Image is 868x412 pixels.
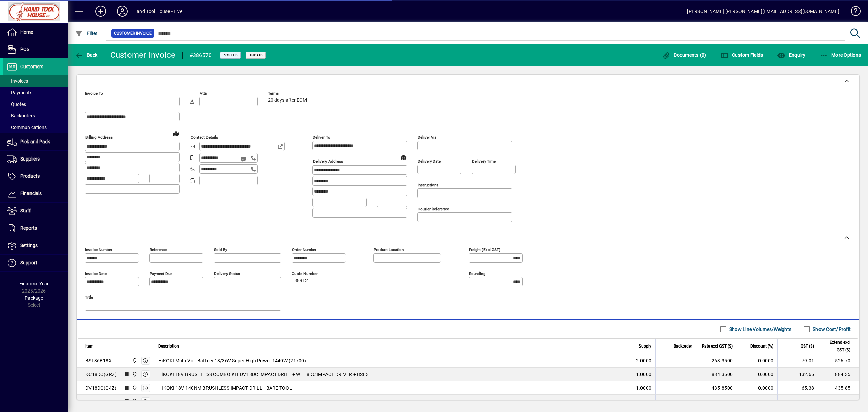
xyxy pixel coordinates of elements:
span: Supply [639,342,651,350]
span: Products [20,173,40,179]
td: 884.35 [818,368,859,381]
td: 65.38 [777,395,818,408]
td: 435.85 [818,381,859,395]
span: Package [25,295,43,301]
div: 263.3500 [701,357,733,364]
a: Products [3,168,68,185]
div: [PERSON_NAME] [PERSON_NAME][EMAIL_ADDRESS][DOMAIN_NAME] [687,6,839,17]
span: 2.0000 [636,357,652,364]
label: Show Line Volumes/Weights [728,326,791,333]
mat-label: Courier Reference [418,207,449,211]
span: 1.0000 [636,385,652,391]
span: Description [158,342,179,350]
div: Customer Invoice [110,50,176,60]
td: 65.38 [777,381,818,395]
span: Frankton [130,357,138,364]
button: Back [73,49,99,61]
span: Backorders [7,113,35,118]
mat-label: Delivery status [214,271,240,276]
span: POS [20,46,29,52]
a: Support [3,255,68,271]
a: Settings [3,237,68,254]
div: 435.8500 [701,398,733,405]
span: Quotes [7,101,26,107]
td: 526.70 [818,354,859,368]
span: Documents (0) [662,52,706,58]
span: Financials [20,191,42,196]
td: 0.0000 [737,395,777,408]
a: Backorders [3,110,68,121]
span: Quote number [292,271,332,276]
button: Add [90,5,112,17]
mat-label: Invoice number [85,247,112,252]
a: Invoices [3,75,68,87]
span: 188912 [292,278,308,283]
span: 1.0000 [636,398,652,405]
span: HiKOKI 18V BRUSHLESS COMBO KIT DV18DC IMPACT DRILL + WH18DC IMPACT DRIVER + BSL3 [158,371,369,378]
span: Item [85,342,94,350]
a: Staff [3,203,68,220]
td: 0.0000 [737,354,777,368]
div: 884.3500 [701,371,733,378]
span: Filter [75,31,98,36]
div: 435.8500 [701,385,733,391]
label: Show Cost/Profit [811,326,851,333]
a: View on map [171,128,181,139]
span: HIKOKI 18V 140NM BRUSHLESS IMPACT DRILL - BARE TOOL [158,398,292,405]
a: Communications [3,121,68,133]
mat-label: Attn [200,91,207,96]
mat-label: Reference [150,247,167,252]
div: #386570 [190,50,212,61]
a: Payments [3,87,68,98]
span: More Options [820,52,861,58]
span: Back [75,52,98,58]
span: Discount (%) [750,342,773,350]
span: Frankton [130,371,138,378]
mat-label: Deliver To [313,135,330,140]
span: 1.0000 [636,371,652,378]
span: Home [20,29,33,35]
a: Financials [3,185,68,202]
mat-label: Payment due [150,271,172,276]
button: Profile [112,5,133,17]
span: Backorder [674,342,692,350]
a: View on map [398,152,409,163]
span: Rate excl GST ($) [702,342,733,350]
span: Extend excl GST ($) [823,339,850,354]
span: Unpaid [249,53,263,57]
a: Reports [3,220,68,237]
mat-label: Delivery date [418,159,441,164]
span: Frankton [130,398,138,405]
div: Hand Tool House - Live [133,6,182,17]
td: 132.65 [777,368,818,381]
span: Invoices [7,78,28,84]
a: Pick and Pack [3,133,68,150]
mat-label: Instructions [418,183,438,187]
span: Posted [223,53,238,57]
div: KC18DC(GRZ) [85,371,117,378]
span: 20 days after EOM [268,98,307,103]
mat-label: Product location [374,247,404,252]
span: Custom Fields [721,52,763,58]
a: Quotes [3,98,68,110]
button: Documents (0) [660,49,708,61]
td: 79.01 [777,354,818,368]
button: Filter [73,27,99,39]
mat-label: Freight (excl GST) [469,247,500,252]
span: Customers [20,64,43,69]
span: Terms [268,91,309,96]
span: Frankton [130,384,138,392]
td: 0.0000 [737,368,777,381]
a: POS [3,41,68,58]
mat-label: Invoice date [85,271,107,276]
mat-label: Rounding [469,271,485,276]
span: GST ($) [801,342,814,350]
span: Support [20,260,37,265]
app-page-header-button: Back [68,49,105,61]
span: HIKOKI 18V 140NM BRUSHLESS IMPACT DRILL - BARE TOOL [158,385,292,391]
button: Send SMS [236,151,252,167]
button: Custom Fields [719,49,765,61]
span: Reports [20,225,37,231]
div: BSL36B18X [85,357,112,364]
span: Suppliers [20,156,40,162]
